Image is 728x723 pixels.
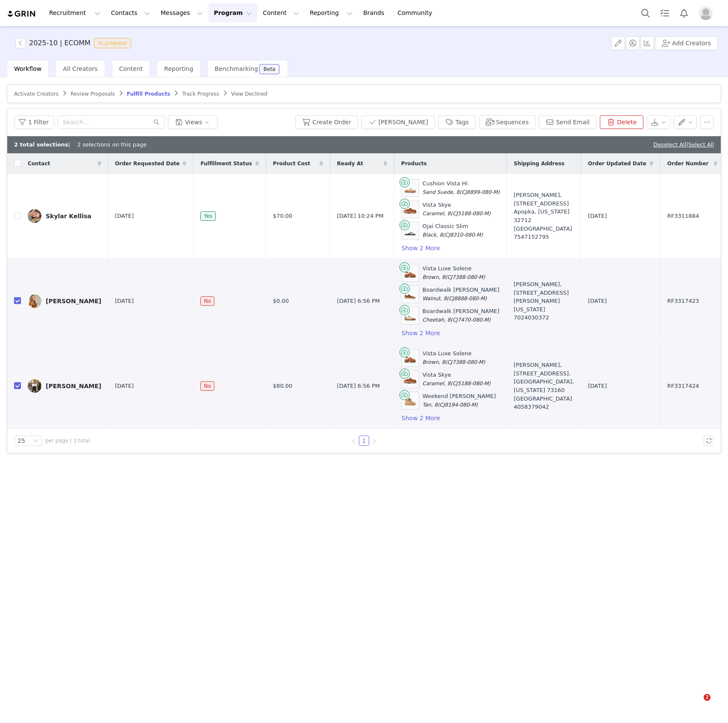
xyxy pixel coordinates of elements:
[46,298,101,304] div: [PERSON_NAME]
[164,65,193,72] span: Reporting
[514,191,574,241] div: [PERSON_NAME], [STREET_ADDRESS] Apopka, [US_STATE] 32712 [GEOGRAPHIC_DATA]
[423,211,451,217] span: Caramel, 8
[200,160,252,167] span: Fulfillment Status
[423,179,500,196] div: Cushion Vista Hi
[372,439,377,444] i: icon: right
[655,3,674,23] a: Tasks
[514,160,564,167] span: Shipping Address
[423,296,447,301] span: Walnut, 8
[361,115,435,129] button: [PERSON_NAME]
[401,413,440,423] button: Show 2 More
[200,381,214,391] span: No
[402,179,419,196] img: Product Image
[423,371,490,387] div: Vista Skye
[588,212,607,220] span: [DATE]
[514,233,574,241] div: 7547152795
[445,359,485,365] span: (CJ7388-080-M)
[402,201,419,218] img: Product Image
[539,115,596,129] button: Send Email
[667,160,709,167] span: Order Number
[402,286,419,303] img: Product Image
[18,436,25,445] div: 25
[423,189,460,195] span: Sand Suede, 8
[694,6,721,20] button: Profile
[359,436,369,446] li: 1
[423,286,499,302] div: Boardwalk [PERSON_NAME]
[423,307,499,324] div: Boardwalk [PERSON_NAME]
[460,189,500,195] span: (CJ8899-080-M)
[423,392,496,409] div: Weekend [PERSON_NAME]
[514,313,574,322] div: 7024030372
[479,115,535,129] button: Sequences
[423,381,451,386] span: Caramel, 8
[208,3,257,23] button: Program
[168,115,218,129] button: Views
[28,379,101,393] a: [PERSON_NAME]
[337,212,384,220] span: [DATE] 10:24 PM
[273,212,293,220] span: $70.00
[231,91,267,97] span: View Declined
[44,3,106,23] button: Recruitment
[402,264,419,281] img: Product Image
[686,694,707,714] iframe: Intercom live chat
[45,437,90,445] span: per page | 3 total
[305,3,358,23] button: Reporting
[46,213,91,220] div: Skylar Kellisa
[28,294,101,308] a: [PERSON_NAME]
[349,436,359,446] li: Previous Page
[369,436,379,446] li: Next Page
[423,359,445,365] span: Brown, 8
[119,65,143,72] span: Content
[264,67,276,72] div: Beta
[28,209,101,223] a: Skylar Kellisa
[514,403,574,411] div: 4058379042
[358,3,392,23] a: Brands
[600,115,643,129] button: Delete
[337,382,380,390] span: [DATE] 6:56 PM
[588,382,607,390] span: [DATE]
[704,694,710,701] span: 2
[182,91,219,97] span: Track Progress
[15,38,135,48] span: [object Object]
[438,115,476,129] button: Tags
[200,296,214,306] span: No
[115,297,134,305] span: [DATE]
[200,211,215,221] span: Yes
[359,436,369,445] a: 1
[423,402,438,408] span: Tan, 8
[699,6,713,20] img: placeholder-profile.jpg
[94,38,131,48] span: In progress
[14,115,54,129] button: 1 Filter
[653,141,686,148] a: Deselect All
[686,141,714,148] span: |
[14,141,68,148] b: 2 total selections
[28,160,50,167] span: Contact
[14,141,147,149] div: | 2 selections on this page
[115,382,134,390] span: [DATE]
[28,209,41,223] img: f62a24f4-51a8-443a-aa13-df4221d9d411--s.jpg
[14,65,41,72] span: Workflow
[437,402,478,408] span: (CJ8194-080-M)
[655,36,718,50] button: Add Creators
[337,160,363,167] span: Ready At
[423,264,485,281] div: Vista Luxe Solene
[401,160,427,167] span: Products
[447,296,487,301] span: (CJ8888-080-M)
[337,297,380,305] span: [DATE] 6:56 PM
[153,119,159,125] i: icon: search
[451,381,491,386] span: (CJ5188-080-M)
[156,3,208,23] button: Messages
[273,297,289,305] span: $0.00
[514,280,574,322] div: [PERSON_NAME], [STREET_ADDRESS][PERSON_NAME][US_STATE]
[28,379,41,393] img: ffa8f791-79f0-40c9-adb6-240800d5b9b1.jpg
[588,160,646,167] span: Order Updated Date
[402,307,419,324] img: Product Image
[402,222,419,239] img: Product Image
[7,10,37,18] img: grin logo
[58,115,164,129] input: Search...
[351,439,356,444] i: icon: left
[214,65,258,72] span: Benchmarking
[443,232,483,238] span: (CJ8310-080-M)
[514,361,574,411] div: [PERSON_NAME], [STREET_ADDRESS]. [GEOGRAPHIC_DATA], [US_STATE] 73160 [GEOGRAPHIC_DATA]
